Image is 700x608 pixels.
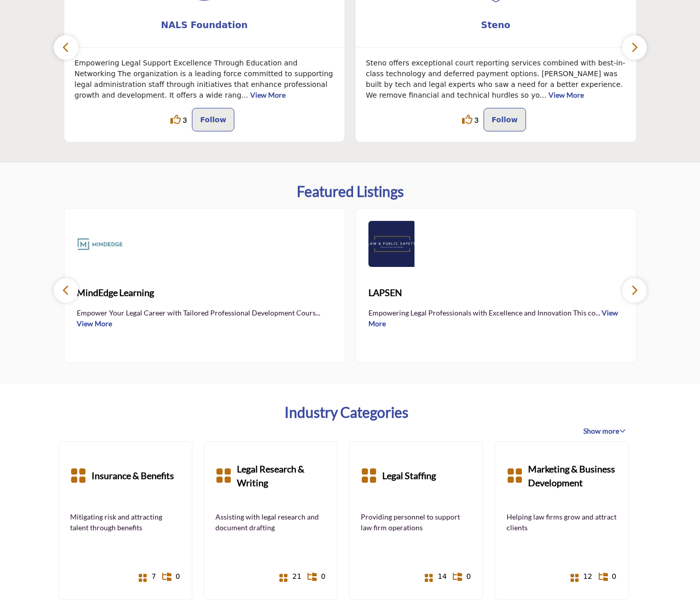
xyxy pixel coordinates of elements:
[429,568,447,586] a: 14
[139,568,157,586] a: 7
[92,453,174,499] a: Insurance & Benefits
[549,91,584,99] a: View More
[368,307,624,328] p: Empowering Legal Professionals with Excellence and Innovation This co
[77,221,123,267] img: MindEdge Learning
[321,571,325,582] span: 0
[599,568,617,586] a: 0
[575,568,593,586] a: 12
[215,511,326,533] a: Assisting with legal research and document drafting
[77,307,333,328] p: Empower Your Legal Career with Tailored Professional Development Cours
[70,511,181,533] a: Mitigating risk and attracting talent through benefits
[237,453,326,499] a: Legal Research & Writing
[583,571,593,582] span: 12
[596,308,600,317] span: ...
[77,286,333,300] span: MindEdge Learning
[250,91,286,99] a: View More
[583,426,626,436] span: Show more
[382,453,436,499] a: Legal Staffing
[528,453,617,499] a: Marketing & Business Development
[371,12,621,39] b: Steno
[570,573,579,582] i: Show All 12 Suppliers
[242,91,248,99] span: ...
[361,511,471,533] a: Providing personnel to support law firm operations
[138,573,147,582] i: Show All 7 Suppliers
[151,571,156,582] span: 7
[453,573,462,581] i: Show All 0 Sub-Categories
[308,573,317,581] i: Show All 0 Sub-Categories
[540,91,546,99] span: ...
[75,58,335,101] p: Empowering Legal Support Excellence Through Education and Networking The organization is a leadin...
[366,58,626,101] p: Steno offers exceptional court reporting services combined with best-in-class technology and defe...
[368,221,414,267] img: LAPSEN
[437,571,447,582] span: 14
[368,279,624,307] a: LAPSEN
[183,115,187,125] span: 3
[292,571,301,582] span: 21
[308,568,326,586] a: 0
[200,114,226,126] p: Follow
[297,183,404,200] h2: Featured Listings
[176,571,180,582] span: 0
[368,286,624,300] span: LAPSEN
[80,18,330,32] span: NALS Foundation
[284,568,302,586] a: 21
[424,573,433,582] i: Show All 14 Suppliers
[192,108,234,131] button: Follow
[77,319,112,328] a: View More
[484,108,526,131] button: Follow
[599,573,608,581] i: Show All 0 Sub-Categories
[77,279,333,307] a: MindEdge Learning
[492,114,518,126] p: Follow
[279,573,288,582] i: Show All 21 Suppliers
[316,308,320,317] span: ...
[356,12,636,39] a: Steno
[80,12,330,39] b: NALS Foundation
[474,115,478,125] span: 3
[466,571,471,582] span: 0
[371,18,621,32] span: Steno
[162,573,171,581] i: Show All 0 Sub-Categories
[285,404,408,421] a: Industry Categories
[507,511,617,533] a: Helping law firms grow and attract clients
[612,571,617,582] span: 0
[453,568,471,586] a: 0
[64,12,345,39] a: NALS Foundation
[163,568,181,586] a: 0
